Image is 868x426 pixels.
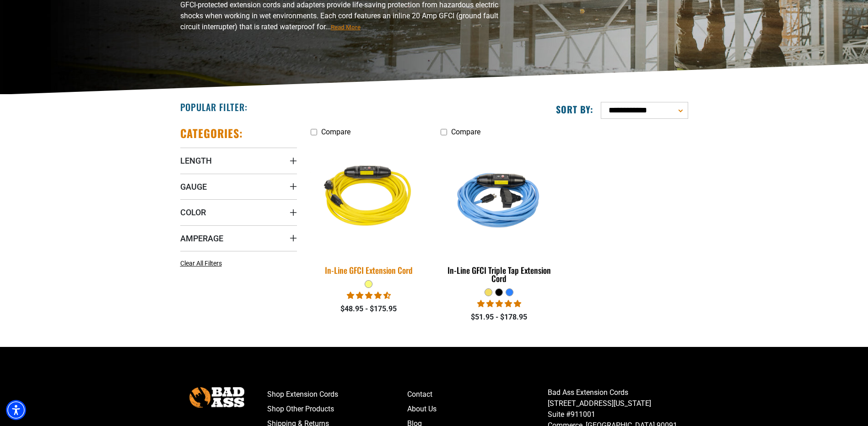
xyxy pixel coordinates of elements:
[321,128,350,136] span: Compare
[180,126,243,140] h2: Categories:
[331,24,361,31] span: Read More
[180,0,498,31] span: GFCI-protected extension cords and adapters provide life-saving protection from hazardous electri...
[6,400,26,420] div: Accessibility Menu
[556,103,593,115] label: Sort by:
[311,141,427,280] a: Yellow In-Line GFCI Extension Cord
[311,304,427,314] div: $48.95 - $175.95
[441,266,557,282] div: In-Line GFCI Triple Tap Extension Cord
[189,387,244,408] img: Bad Ass Extension Cords
[441,312,557,323] div: $51.95 - $178.95
[441,141,557,288] a: Light Blue In-Line GFCI Triple Tap Extension Cord
[180,101,248,113] h2: Popular Filter:
[180,260,222,267] span: Clear All Filters
[451,128,480,136] span: Compare
[407,387,548,402] a: Contact
[407,402,548,416] a: About Us
[477,299,521,308] span: 5.00 stars
[267,402,408,416] a: Shop Other Products
[305,139,433,256] img: Yellow
[267,387,408,402] a: Shop Extension Cords
[180,181,207,192] span: Gauge
[180,207,206,218] span: Color
[311,266,427,274] div: In-Line GFCI Extension Cord
[442,145,557,250] img: Light Blue
[180,259,226,268] a: Clear All Filters
[180,199,297,225] summary: Color
[347,291,391,300] span: 4.62 stars
[180,225,297,251] summary: Amperage
[180,174,297,199] summary: Gauge
[180,155,212,166] span: Length
[180,233,223,244] span: Amperage
[180,148,297,173] summary: Length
